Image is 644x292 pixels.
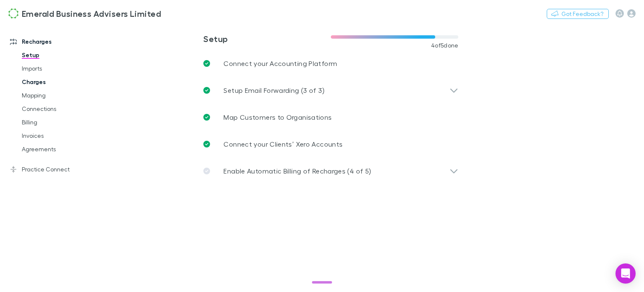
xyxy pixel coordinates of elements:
[197,104,465,131] a: Map Customers to Organisations
[3,3,166,24] a: Emerald Business Advisers Limited
[197,158,465,184] div: Enable Automatic Billing of Recharges (4 of 5)
[13,62,110,75] a: Imports
[13,89,110,102] a: Mapping
[223,112,332,122] p: Map Customers to Organisations
[2,35,110,48] a: Recharges
[13,116,110,129] a: Billing
[197,131,465,158] a: Connect your Clients’ Xero Accounts
[13,48,110,62] a: Setup
[431,42,459,49] span: 4 of 5 done
[547,9,609,19] button: Got Feedback?
[203,34,331,44] h3: Setup
[197,50,465,77] a: Connect your Accounting Platform
[8,8,18,18] img: Emerald Business Advisers Limited's Logo
[13,75,110,89] a: Charges
[223,85,324,95] p: Setup Email Forwarding (3 of 3)
[223,166,371,176] p: Enable Automatic Billing of Recharges (4 of 5)
[13,142,110,156] a: Agreements
[223,139,343,149] p: Connect your Clients’ Xero Accounts
[2,163,110,176] a: Practice Connect
[197,77,465,104] div: Setup Email Forwarding (3 of 3)
[13,102,110,116] a: Connections
[223,58,337,68] p: Connect your Accounting Platform
[615,263,636,284] div: Open Intercom Messenger
[13,129,110,142] a: Invoices
[22,8,161,18] h3: Emerald Business Advisers Limited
